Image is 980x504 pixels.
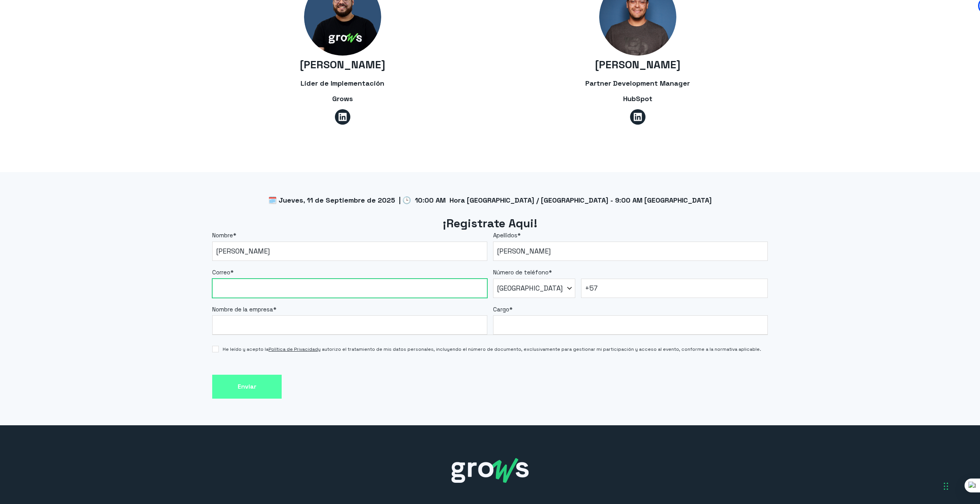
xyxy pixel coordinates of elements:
iframe: Chat Widget [841,396,980,504]
div: Widget de chat [841,396,980,504]
span: Partner Development Manager [585,79,690,88]
a: Política de Privacidad [269,346,318,352]
div: Arrastrar [944,475,948,498]
span: Grows [332,94,353,103]
span: HubSpot [623,94,652,103]
a: Síguenos en LinkedIn [335,109,350,125]
span: 🗓️ Jueves, 11 de Septiembre de 2025 | 🕒 10:00 AM Hora [GEOGRAPHIC_DATA] / [GEOGRAPHIC_DATA] - 9:0... [268,196,712,205]
span: He leído y acepto la y autorizo el tratamiento de mis datos personales, incluyendo el número de d... [223,346,761,353]
a: Síguenos en LinkedIn [630,109,645,125]
h2: ¡Registrate Aqui! [212,216,768,232]
span: Cargo [493,306,509,313]
span: Número de teléfono [493,269,549,276]
span: Nombre de la empresa [212,306,273,313]
span: Apellidos [493,232,517,239]
span: Nombre [212,232,233,239]
span: Líder de Implementación [301,79,384,88]
span: [PERSON_NAME] [595,58,681,71]
span: [PERSON_NAME] [300,58,385,71]
input: Enviar [212,375,282,399]
input: He leído y acepto laPolítica de Privacidady autorizo el tratamiento de mis datos personales, incl... [212,346,219,352]
img: grows-white_1 [451,458,529,483]
span: Correo [212,269,230,276]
